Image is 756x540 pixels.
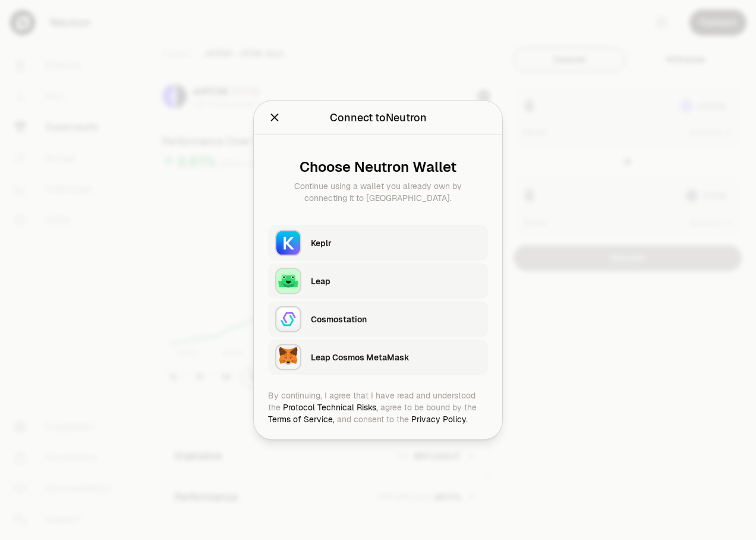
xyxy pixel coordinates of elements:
[275,344,301,371] img: Leap Cosmos MetaMask
[268,414,335,425] a: Terms of Service,
[275,268,301,294] img: Leap
[330,109,427,126] div: Connect to Neutron
[311,237,481,249] div: Keplr
[268,390,488,425] div: By continuing, I agree that I have read and understood the agree to be bound by the and consent t...
[268,109,281,126] button: Close
[311,275,481,287] div: Leap
[268,263,488,299] button: LeapLeap
[311,351,481,363] div: Leap Cosmos MetaMask
[311,313,481,325] div: Cosmostation
[283,402,378,413] a: Protocol Technical Risks,
[275,306,301,332] img: Cosmostation
[411,414,468,425] a: Privacy Policy.
[268,225,488,261] button: KeplrKeplr
[278,180,478,204] div: Continue using a wallet you already own by connecting it to [GEOGRAPHIC_DATA].
[268,302,488,337] button: CosmostationCosmostation
[275,230,301,256] img: Keplr
[268,340,488,375] button: Leap Cosmos MetaMaskLeap Cosmos MetaMask
[278,159,478,175] div: Choose Neutron Wallet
